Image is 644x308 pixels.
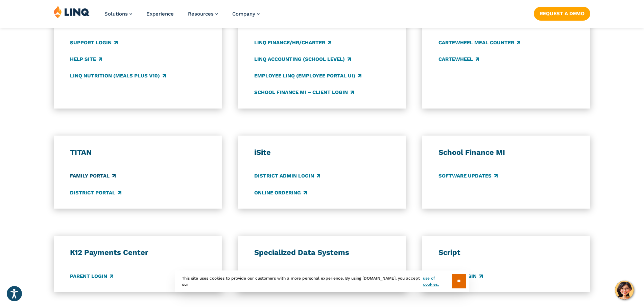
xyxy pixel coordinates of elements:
a: Online Ordering [254,189,307,196]
a: Employee LINQ (Employee Portal UI) [254,72,361,79]
a: Support Login [70,39,118,46]
div: This site uses cookies to provide our customers with a more personal experience. By using [DOMAIN... [175,270,469,292]
button: Hello, have a question? Let’s chat. [615,281,634,300]
span: Company [232,11,255,17]
h3: School Finance MI [438,148,574,157]
a: Solutions [104,11,132,17]
a: Experience [146,11,174,17]
a: LINQ Accounting (school level) [254,55,351,63]
nav: Button Navigation [534,5,590,20]
a: Family Portal [70,172,116,180]
h3: Specialized Data Systems [254,248,390,257]
a: Parent Login [70,273,113,280]
a: CARTEWHEEL Meal Counter [438,39,520,46]
a: Help Site [70,55,102,63]
h3: Script [438,248,574,257]
a: District Portal [70,189,121,196]
nav: Primary Navigation [104,5,260,28]
a: LINQ Nutrition (Meals Plus v10) [70,72,166,79]
a: use of cookies. [423,275,452,287]
a: School Finance MI – Client Login [254,89,354,96]
span: Resources [188,11,214,17]
a: Request a Demo [534,7,590,20]
a: District Admin Login [254,172,320,180]
span: Solutions [104,11,128,17]
a: Resources [188,11,218,17]
a: CARTEWHEEL [438,55,479,63]
h3: iSite [254,148,390,157]
h3: TITAN [70,148,206,157]
a: Software Updates [438,172,498,180]
h3: K12 Payments Center [70,248,206,257]
a: LINQ Finance/HR/Charter [254,39,331,46]
img: LINQ | K‑12 Software [54,5,90,18]
a: Company [232,11,260,17]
